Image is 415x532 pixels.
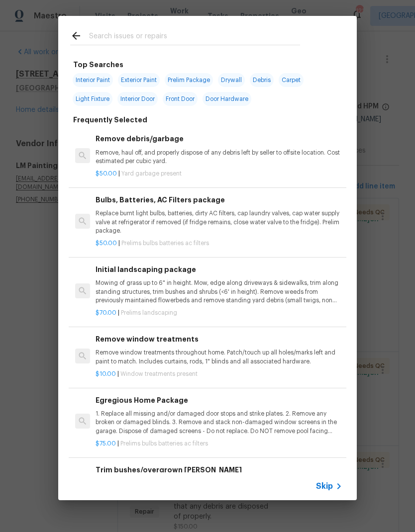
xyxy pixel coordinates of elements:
p: Replace burnt light bulbs, batteries, dirty AC filters, cap laundry valves, cap water supply valv... [96,209,342,235]
span: Drywall [218,73,245,87]
h6: Egregious Home Package [96,395,342,406]
span: $50.00 [96,240,117,246]
span: Window treatments present [120,371,198,377]
p: | [96,239,342,248]
p: | [96,440,342,448]
p: Remove window treatments throughout home. Patch/touch up all holes/marks left and paint to match.... [96,349,342,365]
span: $70.00 [96,310,116,316]
span: Prelims landscaping [121,310,177,316]
p: 1. Replace all missing and/or damaged door stops and strike plates. 2. Remove any broken or damag... [96,410,342,435]
p: | [96,170,342,178]
span: Prelims bulbs batteries ac filters [121,240,209,246]
h6: Initial landscaping package [96,264,342,275]
span: Interior Door [117,92,158,106]
p: | [96,309,342,317]
input: Search issues or repairs [89,30,300,45]
p: Mowing of grass up to 6" in height. Mow, edge along driveways & sidewalks, trim along standing st... [96,279,342,304]
span: Yard garbage present [121,171,182,177]
p: | [96,370,342,378]
p: Remove, haul off, and properly dispose of any debris left by seller to offsite location. Cost est... [96,149,342,166]
span: Debris [250,73,274,87]
span: Light Fixture [73,92,112,106]
span: $75.00 [96,441,116,446]
h6: Top Searches [73,59,123,70]
span: $50.00 [96,171,117,177]
span: Prelims bulbs batteries ac filters [120,441,208,446]
span: Front Door [163,92,198,106]
span: Door Hardware [203,92,251,106]
span: $10.00 [96,371,116,377]
h6: Trim bushes/overgrown [PERSON_NAME] [96,464,342,475]
span: Interior Paint [73,73,113,87]
h6: Frequently Selected [73,114,147,125]
span: Carpet [279,73,304,87]
span: Exterior Paint [118,73,160,87]
span: Skip [316,481,333,491]
h6: Remove debris/garbage [96,133,342,144]
h6: Bulbs, Batteries, AC Filters package [96,194,342,205]
h6: Remove window treatments [96,334,342,345]
span: Prelim Package [165,73,213,87]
